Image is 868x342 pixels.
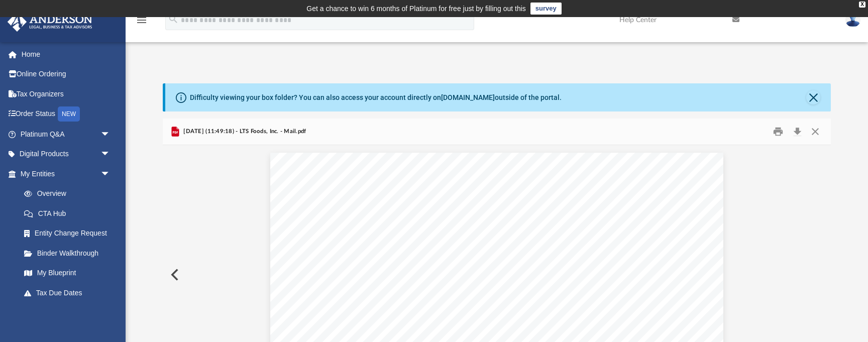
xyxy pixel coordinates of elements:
[100,124,121,145] span: arrow_drop_down
[14,283,126,303] a: Tax Due Dates
[14,203,126,223] a: CTA Hub
[769,124,789,139] button: Print
[530,3,562,15] a: survey
[190,92,562,103] div: Difficulty viewing your box folder? You can also access your account directly on outside of the p...
[14,263,121,283] a: My Blueprint
[7,144,126,164] a: Digital Productsarrow_drop_down
[788,124,806,139] button: Download
[441,93,495,101] a: [DOMAIN_NAME]
[7,84,126,104] a: Tax Organizers
[5,12,95,32] img: Anderson Advisors Platinum Portal
[100,303,121,323] span: arrow_drop_down
[14,223,126,244] a: Entity Change Request
[163,261,185,289] button: Previous File
[136,19,148,26] a: menu
[14,184,126,204] a: Overview
[859,2,865,8] div: close
[14,243,126,263] a: Binder Walkthrough
[136,14,148,26] i: menu
[58,106,80,122] div: NEW
[806,124,824,139] button: Close
[168,14,179,25] i: search
[100,144,121,165] span: arrow_drop_down
[7,124,126,144] a: Platinum Q&Aarrow_drop_down
[100,164,121,184] span: arrow_drop_down
[7,44,126,64] a: Home
[806,90,820,104] button: Close
[7,104,126,125] a: Order StatusNEW
[7,64,126,84] a: Online Ordering
[7,164,126,184] a: My Entitiesarrow_drop_down
[7,303,121,323] a: My Anderson Teamarrow_drop_down
[306,3,526,15] div: Get a chance to win 6 months of Platinum for free just by filling out this
[181,127,306,136] span: [DATE] (11:49:18) - LTS Foods, Inc. - Mail.pdf
[845,13,860,27] img: User Pic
